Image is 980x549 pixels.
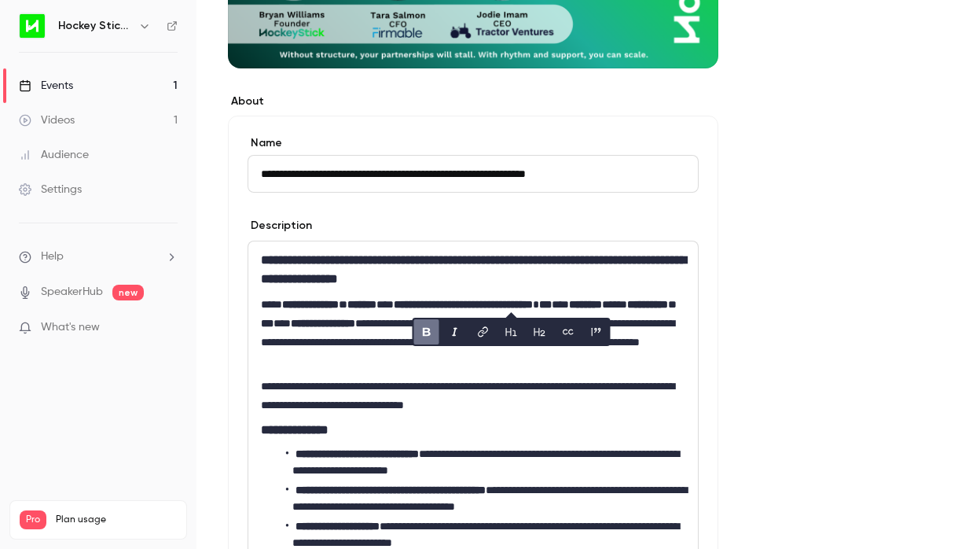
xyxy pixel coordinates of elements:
div: Settings [19,182,82,197]
div: Events [19,78,73,94]
label: Name [248,135,699,151]
button: bold [414,319,439,345]
img: Hockey Stick Advisory [20,13,45,39]
button: link [471,319,496,345]
li: help-dropdown-opener [19,249,178,265]
iframe: Noticeable Trigger [159,321,178,335]
span: Help [41,249,64,265]
button: blockquote [584,319,609,345]
div: Videos [19,112,75,128]
div: Audience [19,147,89,163]
span: What's new [41,319,100,336]
button: italic [442,319,468,345]
span: new [112,285,144,300]
label: Description [248,218,312,234]
a: SpeakerHub [41,284,103,300]
span: Plan usage [56,514,177,526]
h6: Hockey Stick Advisory [58,18,132,34]
label: About [228,94,718,109]
span: Pro [20,510,46,529]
